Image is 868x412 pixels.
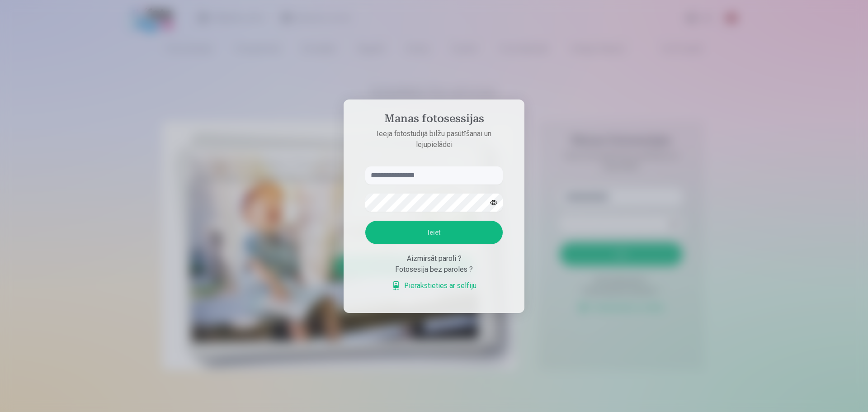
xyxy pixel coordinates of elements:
p: Ieeja fotostudijā bilžu pasūtīšanai un lejupielādei [356,128,512,150]
a: Pierakstieties ar selfiju [392,280,476,291]
div: Fotosesija bez paroles ? [365,264,503,275]
div: Aizmirsāt paroli ? [365,253,503,264]
h4: Manas fotosessijas [356,112,512,128]
button: Ieiet [365,221,503,244]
